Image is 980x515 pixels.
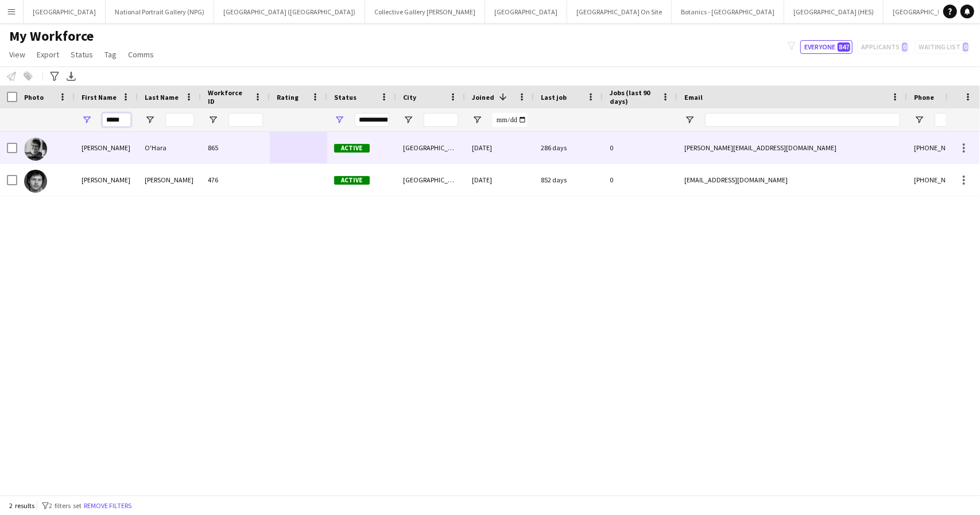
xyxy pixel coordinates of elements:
span: Last Name [145,93,179,102]
button: [GEOGRAPHIC_DATA] [485,1,567,23]
span: Status [334,93,357,102]
button: Botanics - [GEOGRAPHIC_DATA] [672,1,784,23]
button: [GEOGRAPHIC_DATA] On Site [567,1,672,23]
button: Open Filter Menu [82,115,92,125]
span: Comms [128,49,154,60]
div: 852 days [534,164,603,196]
input: City Filter Input [424,113,458,127]
img: Danny O [24,138,47,161]
input: Email Filter Input [705,113,900,127]
button: Open Filter Menu [684,115,695,125]
div: [GEOGRAPHIC_DATA] [396,132,465,163]
span: Joined [472,93,494,102]
app-action-btn: Export XLSX [64,69,78,83]
span: Rating [277,93,299,102]
span: View [9,49,25,60]
a: View [5,47,30,62]
div: O'Hara [138,132,201,163]
button: Open Filter Menu [208,115,218,125]
button: [GEOGRAPHIC_DATA] (HES) [784,1,884,23]
a: Status [66,47,98,62]
div: 865 [201,132,270,163]
a: Export [32,47,64,62]
input: Last Name Filter Input [165,113,194,127]
span: My Workforce [9,28,94,45]
span: Export [37,49,59,60]
div: [DATE] [465,164,534,196]
button: Open Filter Menu [145,115,155,125]
button: Open Filter Menu [472,115,482,125]
span: Phone [914,93,934,102]
span: Active [334,176,370,185]
div: 0 [603,132,677,163]
button: [GEOGRAPHIC_DATA] [24,1,106,23]
div: [DATE] [465,132,534,163]
button: [GEOGRAPHIC_DATA] ([GEOGRAPHIC_DATA]) [214,1,365,23]
span: Workforce ID [208,88,249,106]
div: [PERSON_NAME][EMAIL_ADDRESS][DOMAIN_NAME] [677,132,907,163]
app-action-btn: Advanced filters [48,69,61,83]
div: 0 [603,164,677,196]
input: Workforce ID Filter Input [228,113,263,127]
button: Open Filter Menu [403,115,413,125]
div: [PERSON_NAME] [75,132,138,163]
div: 476 [201,164,270,196]
div: [PERSON_NAME] [75,164,138,196]
span: Email [684,93,703,102]
button: Open Filter Menu [914,115,924,125]
button: Open Filter Menu [334,115,344,125]
a: Comms [123,47,158,62]
button: Remove filters [82,500,134,512]
span: City [403,93,416,102]
span: 847 [838,42,850,52]
span: Last job [541,93,567,102]
button: Collective Gallery [PERSON_NAME] [365,1,485,23]
input: Joined Filter Input [493,113,527,127]
button: National Portrait Gallery (NPG) [106,1,214,23]
span: Active [334,144,370,153]
div: [GEOGRAPHIC_DATA] [396,164,465,196]
span: Status [71,49,93,60]
span: Photo [24,93,44,102]
img: Danny Curtis [24,170,47,193]
span: Jobs (last 90 days) [610,88,657,106]
a: Tag [100,47,121,62]
div: [PERSON_NAME] [138,164,201,196]
input: First Name Filter Input [102,113,131,127]
span: Tag [104,49,117,60]
button: Everyone847 [800,40,853,54]
span: First Name [82,93,117,102]
div: 286 days [534,132,603,163]
span: 2 filters set [49,501,82,510]
div: [EMAIL_ADDRESS][DOMAIN_NAME] [677,164,907,196]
